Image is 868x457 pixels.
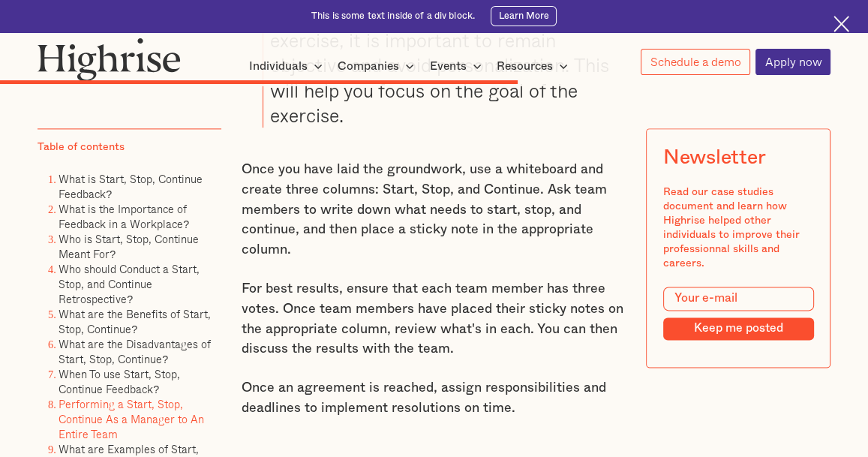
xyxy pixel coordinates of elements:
[59,365,180,398] a: When To use Start, Stop, Continue Feedback?
[663,146,765,169] div: Newsletter
[38,140,125,155] div: Table of contents
[641,49,750,75] a: Schedule a demo
[663,287,814,311] input: Your e-mail
[59,170,203,203] a: What is Start, Stop, Continue Feedback?
[311,10,475,23] div: This is some text inside of a div block.
[430,57,467,75] div: Events
[755,49,831,75] a: Apply now
[242,279,627,359] p: For best results, ensure that each team member has three votes. Once team members have placed the...
[242,378,627,419] p: Once an agreement is reached, assign responsibilities and deadlines to implement resolutions on t...
[497,57,572,75] div: Resources
[59,260,200,308] a: Who should Conduct a Start, Stop, and Continue Retrospective?
[249,57,327,75] div: Individuals
[430,57,486,75] div: Events
[338,57,419,75] div: Companies
[59,230,199,263] a: Who is Start, Stop, Continue Meant For?
[59,200,189,233] a: What is the Importance of Feedback in a Workplace?
[249,57,308,75] div: Individuals
[491,6,557,27] a: Learn More
[59,395,204,443] a: Performing a Start, Stop, Continue As a Manager to An Entire Team
[497,57,553,75] div: Resources
[59,305,211,338] a: What are the Benefits of Start, Stop, Continue?
[59,335,211,368] a: What are the Disadvantages of Start, Stop, Continue?
[833,16,849,32] img: Cross icon
[663,317,814,340] input: Keep me posted
[663,185,814,270] div: Read our case studies document and learn how Highrise helped other individuals to improve their p...
[242,160,627,260] p: Once you have laid the groundwork, use a whiteboard and create three columns: Start, Stop, and Co...
[338,57,399,75] div: Companies
[38,38,181,81] img: Highrise logo
[663,287,814,340] form: Modal Form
